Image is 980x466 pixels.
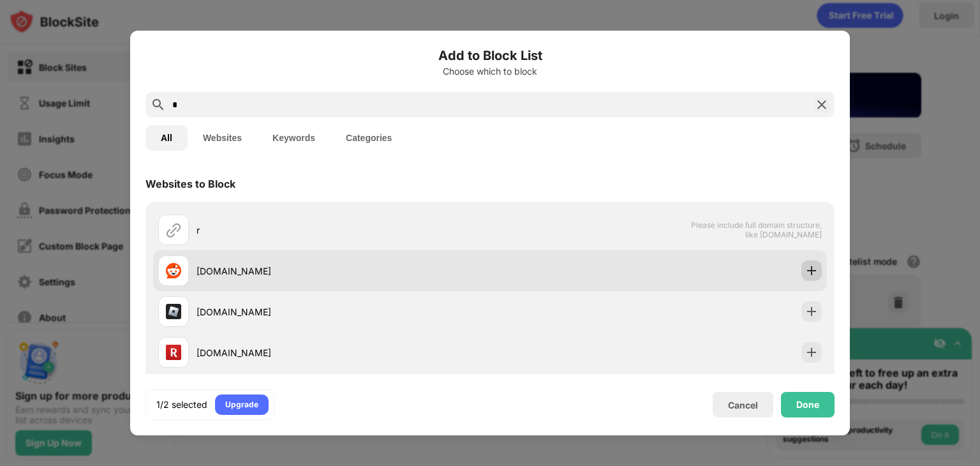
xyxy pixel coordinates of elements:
[145,46,835,65] h6: Add to Block List
[197,264,490,278] div: [DOMAIN_NAME]
[728,400,758,410] div: Cancel
[166,222,181,237] img: url.svg
[166,345,181,360] img: favicons
[197,346,490,359] div: [DOMAIN_NAME]
[690,220,822,239] span: Please include full domain structure, like [DOMAIN_NAME]
[156,398,207,411] div: 1/2 selected
[188,125,257,151] button: Websites
[197,305,490,319] div: [DOMAIN_NAME]
[257,125,330,151] button: Keywords
[145,66,835,77] div: Choose which to block
[814,97,829,112] img: search-close
[145,177,235,190] div: Websites to Block
[225,398,258,411] div: Upgrade
[166,263,181,278] img: favicons
[151,97,166,112] img: search.svg
[145,125,188,151] button: All
[197,223,490,237] div: r
[330,125,407,151] button: Categories
[166,304,181,319] img: favicons
[796,400,819,410] div: Done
